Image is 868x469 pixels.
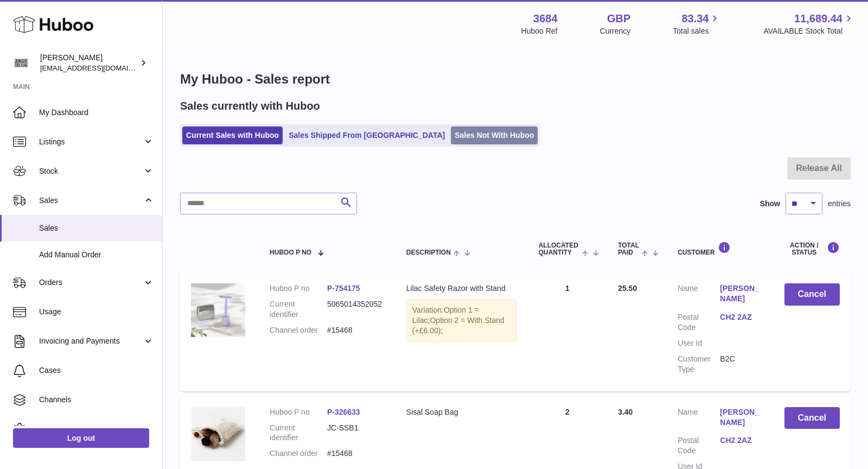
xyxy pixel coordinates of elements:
span: Sales [39,195,143,206]
a: Log out [13,428,149,448]
dt: Huboo P no [270,283,327,294]
img: $_57.JPG [191,407,245,461]
span: Total sales [673,26,721,36]
dt: Customer Type [678,354,720,375]
dt: Postal Code [678,312,720,333]
a: [PERSON_NAME] [720,283,762,304]
button: Cancel [784,283,840,306]
span: Settings [39,424,154,434]
dd: #15468 [327,325,385,335]
dt: Channel order [270,448,327,459]
label: Show [760,199,780,209]
span: 25.50 [618,284,637,293]
dd: B2C [720,354,762,375]
span: Listings [39,137,143,147]
dt: Postal Code [678,435,720,456]
div: Customer [678,242,762,256]
div: Variation: [406,299,517,342]
div: Lilac Safety Razor with Stand [406,283,517,294]
td: 1 [528,272,607,390]
a: 83.34 Total sales [673,11,721,36]
span: entries [828,199,851,209]
span: [EMAIL_ADDRESS][DOMAIN_NAME] [40,64,159,72]
span: Invoicing and Payments [39,336,143,346]
span: Cases [39,365,154,376]
span: Description [406,249,451,256]
a: P-326633 [327,408,360,416]
a: CH2 2AZ [720,312,762,322]
div: [PERSON_NAME] [40,53,138,73]
span: Usage [39,307,154,317]
a: Current Sales with Huboo [182,126,283,144]
strong: 3684 [533,11,558,26]
span: 83.34 [681,11,709,26]
span: 11,689.44 [794,11,843,26]
span: Orders [39,277,143,288]
span: My Dashboard [39,107,154,118]
span: Add Manual Order [39,250,154,260]
dt: Name [678,283,720,307]
h1: My Huboo - Sales report [180,71,851,88]
span: Total paid [618,242,639,256]
a: 11,689.44 AVAILABLE Stock Total [763,11,855,36]
span: ALLOCATED Quantity [539,242,579,256]
dd: 5065014352052 [327,299,385,320]
span: Option 1 = Lilac; [412,306,479,325]
strong: GBP [607,11,630,26]
div: Huboo Ref [521,26,558,36]
a: P-754175 [327,284,360,293]
dt: Channel order [270,325,327,335]
span: Huboo P no [270,249,311,256]
div: Sisal Soap Bag [406,407,517,417]
dt: User Id [678,338,720,348]
a: [PERSON_NAME] [720,407,762,428]
span: Sales [39,223,154,233]
div: Currency [600,26,631,36]
dt: Huboo P no [270,407,327,417]
dt: Name [678,407,720,430]
button: Cancel [784,407,840,429]
dt: Current identifier [270,423,327,443]
span: 3.40 [618,408,633,416]
a: Sales Not With Huboo [451,126,538,144]
span: AVAILABLE Stock Total [763,26,855,36]
a: Sales Shipped From [GEOGRAPHIC_DATA] [285,126,449,144]
span: Stock [39,166,143,176]
dd: #15468 [327,448,385,459]
img: theinternationalventure@gmail.com [13,55,29,71]
h2: Sales currently with Huboo [180,99,320,113]
img: 36841753439937.png [191,283,245,337]
div: Action / Status [784,242,840,256]
a: CH2 2AZ [720,435,762,446]
dt: Current identifier [270,299,327,320]
span: Option 2 = With Stand (+£6.00); [412,316,505,335]
dd: JC-SSB1 [327,423,385,443]
span: Channels [39,395,154,405]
